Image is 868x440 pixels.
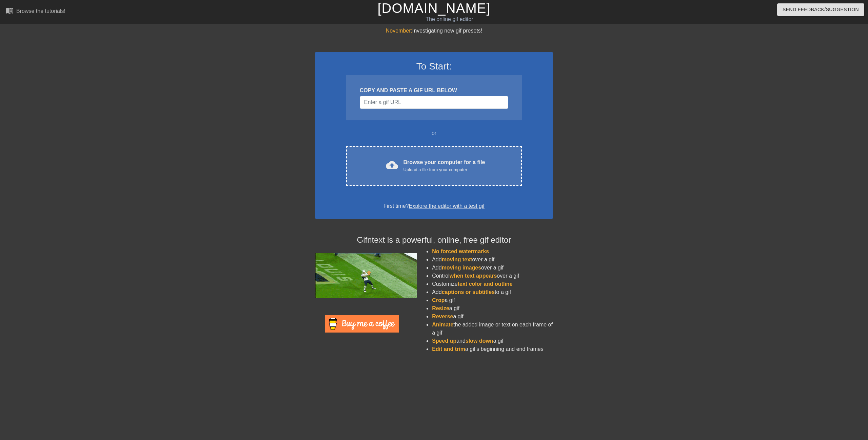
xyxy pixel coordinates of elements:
[333,129,535,137] div: or
[315,253,417,298] img: football_small.gif
[432,264,553,272] li: Add over a gif
[432,288,553,296] li: Add to a gif
[432,338,456,344] span: Speed up
[432,272,553,280] li: Control over a gif
[466,338,493,344] span: slow down
[315,235,553,245] h4: Gifntext is a powerful, online, free gif editor
[432,305,449,311] span: Resize
[432,248,489,254] span: No forced watermarks
[315,27,553,35] div: Investigating new gif presets!
[432,321,553,337] li: the added image or text on each frame of a gif
[432,297,445,303] span: Crop
[403,166,485,173] div: Upload a file from your computer
[5,6,14,15] span: menu_book
[432,296,553,304] li: a gif
[432,256,553,264] li: Add over a gif
[442,265,481,271] span: moving images
[386,159,398,171] span: cloud_upload
[432,345,553,353] li: a gif's beginning and end frames
[432,322,453,327] span: Animate
[5,6,65,17] a: Browse the tutorials!
[293,15,606,23] div: The online gif editor
[783,5,859,14] span: Send Feedback/Suggestion
[432,346,465,352] span: Edit and trim
[386,28,412,34] span: November:
[360,86,508,95] div: COPY AND PASTE A GIF URL BELOW
[777,3,864,16] button: Send Feedback/Suggestion
[458,281,513,287] span: text color and outline
[360,96,508,109] input: Username
[16,8,65,14] div: Browse the tutorials!
[432,313,553,321] li: a gif
[432,314,453,319] span: Reverse
[432,337,553,345] li: and a gif
[442,289,495,295] span: captions or subtitles
[324,61,544,72] h3: To Start:
[325,315,399,333] img: Buy Me A Coffee
[409,203,485,209] a: Explore the editor with a test gif
[403,158,485,173] div: Browse your computer for a file
[442,257,472,262] span: moving text
[377,1,490,16] a: [DOMAIN_NAME]
[432,304,553,313] li: a gif
[324,202,544,210] div: First time?
[450,273,497,279] span: when text appears
[432,280,553,288] li: Customize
